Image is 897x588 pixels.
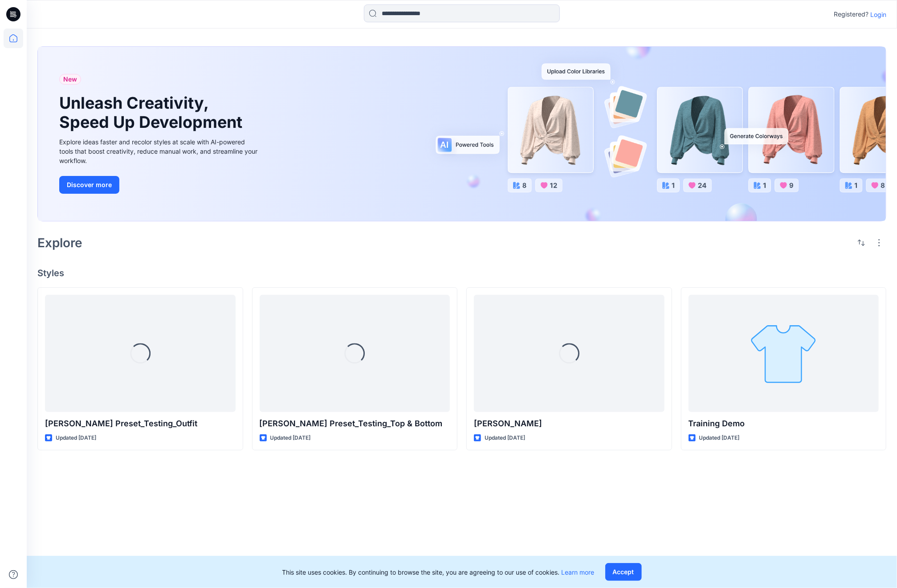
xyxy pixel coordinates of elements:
[56,433,96,443] p: Updated [DATE]
[282,568,595,577] p: This site uses cookies. By continuing to browse the site, you are agreeing to our use of cookies.
[59,94,246,132] h1: Unleash Creativity, Speed Up Development
[689,295,879,412] a: Training Demo
[270,433,311,443] p: Updated [DATE]
[37,268,886,278] h4: Styles
[699,433,740,443] p: Updated [DATE]
[59,137,260,165] div: Explore ideas faster and recolor styles at scale with AI-powered tools that boost creativity, red...
[562,568,595,576] a: Learn more
[474,417,665,430] p: [PERSON_NAME]
[37,236,82,250] h2: Explore
[59,176,119,194] button: Discover more
[59,176,260,194] a: Discover more
[45,417,236,430] p: [PERSON_NAME] Preset_Testing_Outfit
[834,9,868,20] p: Registered?
[260,417,450,430] p: [PERSON_NAME] Preset_Testing_Top & Bottom
[689,417,879,430] p: Training Demo
[485,433,525,443] p: Updated [DATE]
[870,10,886,19] p: Login
[605,563,642,581] button: Accept
[63,74,77,85] span: New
